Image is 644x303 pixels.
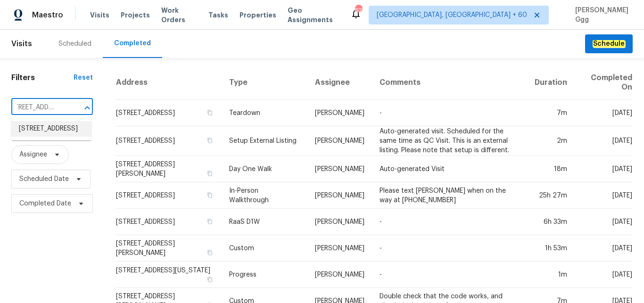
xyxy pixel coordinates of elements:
span: Projects [121,10,150,20]
td: [PERSON_NAME] [307,126,372,156]
span: Properties [239,10,276,20]
th: Completed On [575,66,633,100]
td: [PERSON_NAME] [307,209,372,235]
td: 18m [527,156,575,182]
span: Work Orders [161,6,197,25]
td: In-Person Walkthrough [222,182,307,209]
td: [DATE] [575,100,633,126]
td: 1m [527,262,575,288]
input: Search for an address... [11,100,66,115]
td: [DATE] [575,235,633,262]
th: Comments [372,66,527,100]
td: [PERSON_NAME] [307,100,372,126]
button: Copy Address [206,248,214,257]
td: [DATE] [575,209,633,235]
button: Copy Address [206,108,214,117]
td: [PERSON_NAME] [307,235,372,262]
td: - [372,100,527,126]
td: 7m [527,100,575,126]
button: Copy Address [206,275,214,284]
div: Completed [114,39,151,48]
span: Visits [11,33,32,54]
button: Copy Address [206,191,214,199]
td: [STREET_ADDRESS][PERSON_NAME] [116,235,222,262]
td: - [372,262,527,288]
span: Completed Date [19,199,71,208]
td: 25h 27m [527,182,575,209]
td: - [372,235,527,262]
button: Copy Address [206,136,214,145]
h1: Filters [11,73,74,82]
th: Assignee [307,66,372,100]
td: [DATE] [575,156,633,182]
td: Day One Walk [222,156,307,182]
th: Address [116,66,222,100]
span: Tasks [208,12,228,18]
td: [STREET_ADDRESS][PERSON_NAME] [116,156,222,182]
td: [STREET_ADDRESS] [116,209,222,235]
td: 6h 33m [527,209,575,235]
span: [PERSON_NAME] Ggg [571,6,630,25]
td: Teardown [222,100,307,126]
td: [STREET_ADDRESS] [116,100,222,126]
span: Geo Assignments [288,6,339,25]
button: Copy Address [206,169,214,178]
td: [DATE] [575,262,633,288]
td: Progress [222,262,307,288]
th: Duration [527,66,575,100]
button: Schedule [585,34,633,54]
button: Close [81,101,94,115]
td: Auto-generated Visit [372,156,527,182]
div: Scheduled [58,39,91,49]
em: Schedule [593,40,625,48]
td: Auto-generated visit. Scheduled for the same time as QC Visit. This is an external listing. Pleas... [372,126,527,156]
td: [PERSON_NAME] [307,262,372,288]
td: RaaS D1W [222,209,307,235]
div: Reset [74,73,93,82]
button: Copy Address [206,217,214,226]
td: [STREET_ADDRESS][US_STATE] [116,262,222,288]
td: [STREET_ADDRESS] [116,126,222,156]
td: [DATE] [575,126,633,156]
td: 1h 53m [527,235,575,262]
td: [PERSON_NAME] [307,182,372,209]
span: [GEOGRAPHIC_DATA], [GEOGRAPHIC_DATA] + 60 [377,10,527,20]
span: Maestro [32,10,63,20]
td: Custom [222,235,307,262]
td: Please text [PERSON_NAME] when on the way at [PHONE_NUMBER] [372,182,527,209]
td: 2m [527,126,575,156]
td: [PERSON_NAME] [307,156,372,182]
td: [STREET_ADDRESS] [116,182,222,209]
td: - [372,209,527,235]
span: Scheduled Date [19,174,69,184]
td: [DATE] [575,182,633,209]
th: Type [222,66,307,100]
span: Assignee [19,150,47,159]
span: Visits [90,10,109,20]
td: Setup External Listing [222,126,307,156]
li: [STREET_ADDRESS] [11,121,91,137]
div: 627 [355,6,362,15]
